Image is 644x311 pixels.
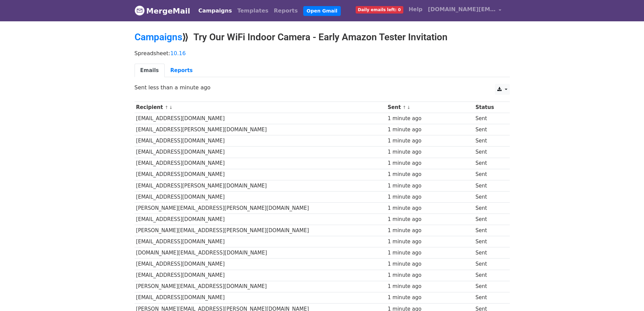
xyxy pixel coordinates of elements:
[135,31,510,43] h2: ⟫ Try Our WiFi Indoor Camera - Early Amazon Tester Invitation
[388,216,472,223] div: 1 minute ago
[135,5,145,16] img: MergeMail logo
[474,281,505,292] td: Sent
[474,124,505,135] td: Sent
[135,225,386,236] td: [PERSON_NAME][EMAIL_ADDRESS][PERSON_NAME][DOMAIN_NAME]
[474,214,505,225] td: Sent
[170,50,186,57] a: 10.16
[135,259,386,270] td: [EMAIL_ADDRESS][DOMAIN_NAME]
[135,4,190,18] a: MergeMail
[135,180,386,191] td: [EMAIL_ADDRESS][PERSON_NAME][DOMAIN_NAME]
[428,5,496,14] span: [DOMAIN_NAME][EMAIL_ADDRESS][PERSON_NAME][DOMAIN_NAME]
[474,236,505,247] td: Sent
[474,158,505,169] td: Sent
[169,105,173,110] a: ↓
[388,294,472,302] div: 1 minute ago
[135,191,386,202] td: [EMAIL_ADDRESS][DOMAIN_NAME]
[474,169,505,180] td: Sent
[386,102,474,113] th: Sent
[425,3,504,19] a: [DOMAIN_NAME][EMAIL_ADDRESS][PERSON_NAME][DOMAIN_NAME]
[135,147,386,158] td: [EMAIL_ADDRESS][DOMAIN_NAME]
[388,115,472,123] div: 1 minute ago
[474,292,505,303] td: Sent
[135,102,386,113] th: Recipient
[388,193,472,201] div: 1 minute ago
[165,64,198,77] a: Reports
[356,6,403,14] span: Daily emails left: 0
[135,281,386,292] td: [PERSON_NAME][EMAIL_ADDRESS][DOMAIN_NAME]
[388,227,472,235] div: 1 minute ago
[388,137,472,145] div: 1 minute ago
[135,124,386,135] td: [EMAIL_ADDRESS][PERSON_NAME][DOMAIN_NAME]
[135,292,386,303] td: [EMAIL_ADDRESS][DOMAIN_NAME]
[135,50,510,57] p: Spreadsheet:
[403,105,406,110] a: ↑
[135,31,182,43] a: Campaigns
[135,202,386,214] td: [PERSON_NAME][EMAIL_ADDRESS][PERSON_NAME][DOMAIN_NAME]
[135,158,386,169] td: [EMAIL_ADDRESS][DOMAIN_NAME]
[235,4,271,18] a: Templates
[388,283,472,290] div: 1 minute ago
[474,225,505,236] td: Sent
[388,159,472,167] div: 1 minute ago
[474,102,505,113] th: Status
[135,214,386,225] td: [EMAIL_ADDRESS][DOMAIN_NAME]
[135,270,386,281] td: [EMAIL_ADDRESS][DOMAIN_NAME]
[474,147,505,158] td: Sent
[474,180,505,191] td: Sent
[388,204,472,212] div: 1 minute ago
[196,4,235,18] a: Campaigns
[474,259,505,270] td: Sent
[474,113,505,124] td: Sent
[135,135,386,147] td: [EMAIL_ADDRESS][DOMAIN_NAME]
[135,236,386,247] td: [EMAIL_ADDRESS][DOMAIN_NAME]
[474,191,505,202] td: Sent
[474,135,505,147] td: Sent
[135,84,510,91] p: Sent less than a minute ago
[388,260,472,268] div: 1 minute ago
[388,238,472,246] div: 1 minute ago
[135,169,386,180] td: [EMAIL_ADDRESS][DOMAIN_NAME]
[474,270,505,281] td: Sent
[271,4,301,18] a: Reports
[388,171,472,178] div: 1 minute ago
[135,113,386,124] td: [EMAIL_ADDRESS][DOMAIN_NAME]
[135,247,386,259] td: [DOMAIN_NAME][EMAIL_ADDRESS][DOMAIN_NAME]
[388,148,472,156] div: 1 minute ago
[135,64,165,77] a: Emails
[406,3,425,16] a: Help
[165,105,168,110] a: ↑
[353,3,406,16] a: Daily emails left: 0
[407,105,411,110] a: ↓
[474,247,505,259] td: Sent
[388,249,472,257] div: 1 minute ago
[303,6,341,16] a: Open Gmail
[388,271,472,279] div: 1 minute ago
[474,202,505,214] td: Sent
[388,126,472,134] div: 1 minute ago
[388,182,472,190] div: 1 minute ago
